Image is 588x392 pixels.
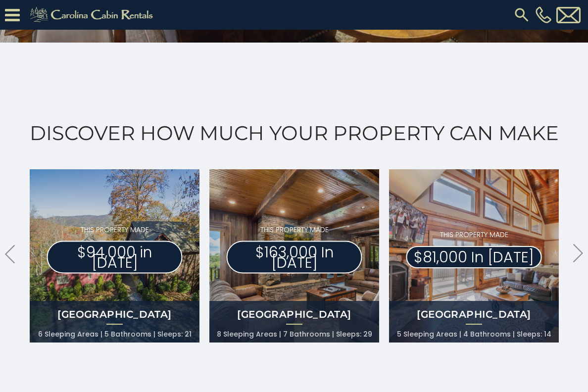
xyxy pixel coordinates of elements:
li: 4 Bathrooms [463,327,515,341]
li: 7 Bathrooms [283,327,334,341]
li: Sleeps: 14 [517,327,551,341]
p: THIS PROPERTY MADE [406,230,542,240]
a: [PHONE_NUMBER] [533,6,554,23]
a: THIS PROPERTY MADE $81,000 In [DATE] [GEOGRAPHIC_DATA] 5 Sleeping Areas 4 Bathrooms Sleeps: 14 [389,169,559,343]
h4: [GEOGRAPHIC_DATA] [209,307,379,321]
img: search-regular.svg [513,6,531,24]
li: Sleeps: 29 [336,327,372,341]
a: THIS PROPERTY MADE $163,000 In [DATE] [GEOGRAPHIC_DATA] 8 Sleeping Areas 7 Bathrooms Sleeps: 29 [209,169,379,343]
p: $94,000 in [DATE] [47,241,183,274]
li: 6 Sleeping Areas [38,327,102,341]
p: THIS PROPERTY MADE [227,225,362,235]
li: 8 Sleeping Areas [217,327,281,341]
h4: [GEOGRAPHIC_DATA] [30,307,199,321]
img: Khaki-logo.png [25,5,161,25]
li: 5 Sleeping Areas [397,327,461,341]
li: 5 Bathrooms [104,327,155,341]
h4: [GEOGRAPHIC_DATA] [389,307,559,321]
h2: Discover How Much Your Property Can Make [25,122,563,145]
p: $163,000 In [DATE] [227,241,362,274]
p: THIS PROPERTY MADE [47,225,183,235]
li: Sleeps: 21 [157,327,192,341]
a: THIS PROPERTY MADE $94,000 in [DATE] [GEOGRAPHIC_DATA] 6 Sleeping Areas 5 Bathrooms Sleeps: 21 [30,169,199,343]
p: $81,000 In [DATE] [406,246,542,268]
